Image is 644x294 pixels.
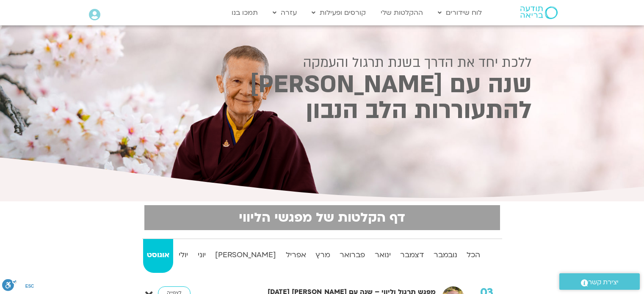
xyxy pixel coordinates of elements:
a: עזרה [268,5,301,21]
a: תמכו בנו [227,5,262,21]
h2: ללכת יחד את הדרך בשנת תרגול והעמקה [113,55,532,70]
a: ינואר [371,239,395,273]
a: ההקלטות שלי [376,5,427,21]
a: דצמבר [396,239,428,273]
a: יצירת קשר [559,273,640,290]
strong: יולי [175,249,192,261]
h2: דף הקלטות של מפגשי הליווי [149,210,495,225]
strong: נובמבר [430,249,461,261]
a: אוגוסט [143,239,173,273]
h2: להתעוררות הלב הנבון [113,99,532,122]
a: פברואר [336,239,369,273]
strong: ינואר [371,249,395,261]
strong: הכל [463,249,484,261]
a: יוני [193,239,209,273]
img: תודעה בריאה [520,6,558,19]
a: לוח שידורים [434,5,486,21]
span: יצירת קשר [588,277,619,288]
a: קורסים ופעילות [307,5,370,21]
strong: יוני [193,249,209,261]
a: מרץ [312,239,334,273]
strong: מרץ [312,249,334,261]
a: נובמבר [430,239,461,273]
strong: אוגוסט [143,249,173,261]
h2: שנה עם [PERSON_NAME] [113,74,532,96]
a: יולי [175,239,192,273]
strong: [PERSON_NAME] [211,249,280,261]
a: אפריל [282,239,310,273]
a: [PERSON_NAME] [211,239,280,273]
a: הכל [463,239,484,273]
strong: פברואר [336,249,369,261]
strong: דצמבר [396,249,428,261]
strong: אפריל [282,249,310,261]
